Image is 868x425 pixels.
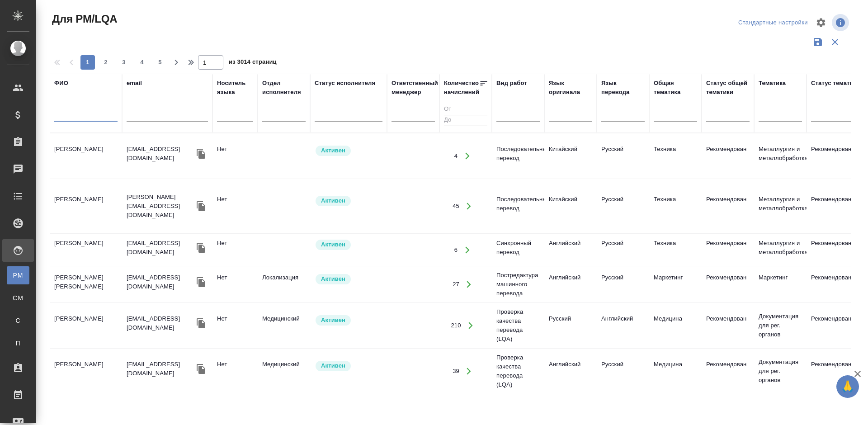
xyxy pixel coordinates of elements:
div: 6 [454,246,458,255]
td: Рекомендован [702,234,754,266]
td: Документация для рег. органов [754,307,807,344]
td: Последовательный перевод [492,140,544,172]
span: 4 [135,58,149,67]
p: [EMAIL_ADDRESS][DOMAIN_NAME] [127,314,194,332]
span: 🙏 [840,377,855,396]
td: Маркетинг [649,269,702,300]
div: split button [736,16,810,30]
td: [PERSON_NAME] [50,190,122,222]
div: Вид работ [496,79,527,88]
span: С [11,316,25,325]
td: Русский [597,234,649,266]
div: Статус исполнителя [315,79,375,88]
button: 3 [117,55,131,70]
td: Английский [544,234,597,266]
td: Последовательный перевод [492,190,544,222]
span: из 3014 страниц [229,57,277,70]
span: CM [11,293,25,302]
button: Открыть работы [460,197,478,216]
span: П [11,339,25,348]
td: Локализация [258,269,310,300]
div: Количество начислений [444,79,479,97]
div: 4 [454,151,458,161]
div: Отдел исполнителя [262,79,306,97]
td: Маркетинг [754,269,807,300]
p: Активен [321,274,345,283]
td: Китайский [544,140,597,172]
td: Английский [544,355,597,387]
div: 45 [453,202,459,211]
div: Ответственный менеджер [392,79,438,97]
td: Нет [212,269,258,300]
td: Русский [597,355,649,387]
span: 3 [117,58,131,67]
td: Нет [212,140,258,172]
td: [PERSON_NAME] [50,234,122,266]
div: Рядовой исполнитель: назначай с учетом рейтинга [315,145,382,157]
td: Медицина [649,355,702,387]
td: Нет [212,234,258,266]
td: Нет [212,190,258,222]
input: От [444,104,487,115]
td: Нет [212,355,258,387]
button: Открыть работы [458,147,476,165]
p: [EMAIL_ADDRESS][DOMAIN_NAME] [127,360,194,378]
td: Синхронный перевод [492,234,544,266]
p: [PERSON_NAME][EMAIL_ADDRESS][DOMAIN_NAME] [127,193,194,220]
div: Рядовой исполнитель: назначай с учетом рейтинга [315,239,382,251]
td: Рекомендован [702,310,754,341]
a: PM [7,266,29,284]
td: [PERSON_NAME] [50,310,122,341]
td: Медицина [649,310,702,341]
div: Рядовой исполнитель: назначай с учетом рейтинга [315,195,382,207]
td: Металлургия и металлобработка [754,190,807,222]
div: Общая тематика [654,79,697,97]
a: CM [7,289,29,307]
div: email [127,79,142,88]
div: Носитель языка [217,79,253,97]
p: [EMAIL_ADDRESS][DOMAIN_NAME] [127,145,194,163]
button: Открыть работы [460,362,478,381]
button: Открыть работы [462,316,480,335]
button: Скопировать [194,275,208,289]
button: Открыть работы [458,241,476,259]
span: Настроить таблицу [810,12,832,33]
p: Активен [321,316,345,325]
input: До [444,115,487,126]
td: Английский [597,310,649,341]
td: Проверка качества перевода (LQA) [492,349,544,394]
td: [PERSON_NAME] [50,355,122,387]
div: Рядовой исполнитель: назначай с учетом рейтинга [315,360,382,372]
td: Металлургия и металлобработка [754,140,807,172]
div: Язык оригинала [549,79,592,97]
td: Техника [649,140,702,172]
div: Рядовой исполнитель: назначай с учетом рейтинга [315,273,382,285]
p: [EMAIL_ADDRESS][DOMAIN_NAME] [127,239,194,257]
button: Скопировать [194,147,208,161]
div: Тематика [759,79,786,88]
td: Английский [544,269,597,300]
div: Рядовой исполнитель: назначай с учетом рейтинга [315,314,382,326]
td: Рекомендован [702,140,754,172]
button: 5 [153,55,167,70]
span: Для PM/LQA [50,12,117,26]
td: Техника [649,234,702,266]
div: ФИО [54,79,68,88]
button: Сохранить фильтры [809,33,826,51]
td: [PERSON_NAME] [PERSON_NAME] [50,269,122,300]
div: Язык перевода [601,79,645,97]
div: 27 [453,280,459,289]
td: Техника [649,190,702,222]
p: Активен [321,146,345,155]
button: Скопировать [194,362,208,376]
button: Сбросить фильтры [826,33,844,51]
a: С [7,312,29,330]
td: Металлургия и металлобработка [754,234,807,266]
td: Нет [212,310,258,341]
td: Медицинский [258,310,310,341]
td: Китайский [544,190,597,222]
td: Постредактура машинного перевода [492,266,544,302]
p: Активен [321,196,345,205]
button: 4 [135,55,149,70]
span: 5 [153,58,167,67]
